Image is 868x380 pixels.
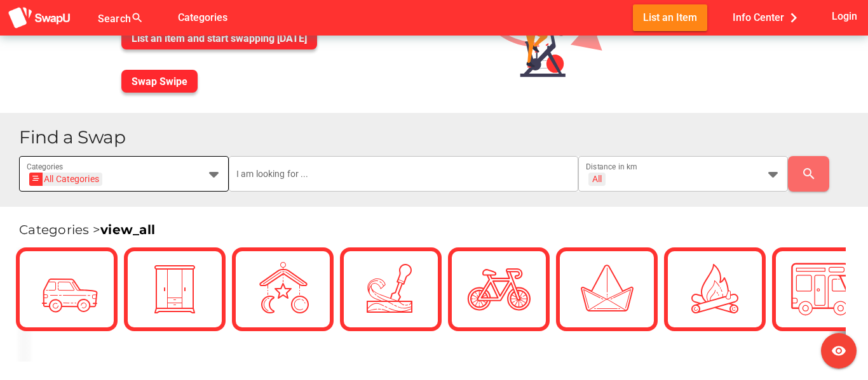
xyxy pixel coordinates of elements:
h1: Find a Swap [19,128,858,147]
span: Login [832,8,857,25]
i: search [801,166,817,181]
div: All Categories [33,173,99,186]
button: List an Item [633,4,707,30]
i: visibility [831,343,846,358]
i: false [159,10,174,25]
input: I am looking for ... [236,156,571,192]
div: All [592,173,602,185]
span: Swap Swipe [132,75,187,88]
button: Info Center [722,4,813,30]
span: Categories > [19,222,155,237]
button: Login [829,4,860,28]
i: chevron_right [784,8,803,27]
button: Categories [168,4,238,30]
a: view_all [100,222,155,237]
span: Info Center [733,7,803,28]
button: List an item and start swapping [DATE] [121,27,317,49]
button: Swap Swipe [121,70,198,93]
a: Categories [168,11,238,23]
span: List an item and start swapping [DATE] [132,32,307,44]
span: Categories [178,7,227,28]
img: aSD8y5uGLpzPJLYTcYcjNu3laj1c05W5KWf0Ds+Za8uybjssssuu+yyyy677LKX2n+PWMSDJ9a87AAAAABJRU5ErkJggg== [8,6,71,30]
span: List an Item [643,9,697,26]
